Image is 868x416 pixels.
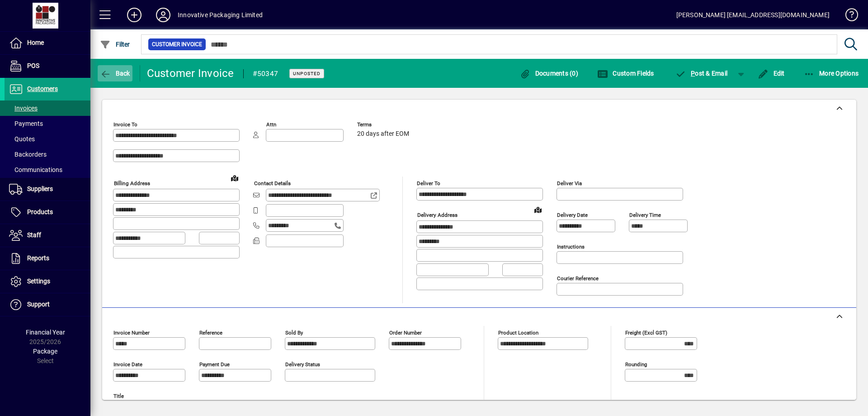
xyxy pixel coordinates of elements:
span: Home [27,39,44,46]
span: POS [27,62,39,69]
span: Filter [100,41,130,48]
span: Backorders [9,151,47,158]
span: Back [100,70,130,77]
span: Customer Invoice [152,40,202,49]
span: Edit [758,70,785,77]
span: Staff [27,231,41,239]
span: Invoices [9,105,38,112]
span: Quotes [9,135,35,143]
button: Profile [149,7,178,23]
span: Payments [9,120,43,127]
a: Reports [5,247,90,270]
span: More Options [804,70,859,77]
a: Staff [5,224,90,247]
button: Edit [755,65,787,81]
button: Post & Email [671,65,732,81]
span: Unposted [293,71,321,77]
mat-label: Attn [266,121,276,128]
app-page-header-button: Back [90,65,140,81]
mat-label: Freight (excl GST) [625,330,667,336]
span: Documents (0) [519,70,578,77]
span: Settings [27,277,50,285]
a: POS [5,55,90,77]
span: Custom Fields [597,70,654,77]
span: Terms [357,122,411,128]
mat-label: Instructions [557,244,585,250]
a: Support [5,293,90,316]
mat-label: Delivery date [557,212,588,218]
a: Quotes [5,131,90,147]
mat-label: Deliver via [557,180,582,186]
a: Communications [5,162,90,177]
mat-label: Sold by [285,330,303,336]
div: #50347 [253,67,278,81]
mat-label: Delivery time [629,212,661,218]
mat-label: Payment due [199,361,230,368]
mat-label: Title [113,393,124,399]
a: Knowledge Base [839,2,857,31]
a: Payments [5,116,90,131]
mat-label: Order number [389,330,422,336]
a: Home [5,32,90,54]
mat-label: Product location [498,330,538,336]
mat-label: Invoice number [113,330,150,336]
mat-label: Rounding [625,361,647,368]
a: View on map [227,171,242,185]
span: Suppliers [27,185,53,192]
mat-label: Delivery status [285,361,320,368]
span: Customers [27,85,58,92]
span: Products [27,208,53,215]
div: [PERSON_NAME] [EMAIL_ADDRESS][DOMAIN_NAME] [676,8,830,22]
mat-label: Invoice date [113,361,142,368]
mat-label: Courier Reference [557,275,599,282]
a: Products [5,201,90,224]
button: Filter [98,36,132,53]
a: Invoices [5,100,90,116]
span: P [691,70,695,77]
div: Customer Invoice [147,66,234,81]
div: Innovative Packaging Limited [178,8,263,22]
span: ost & Email [675,70,728,77]
span: Reports [27,254,49,262]
span: Financial Year [26,329,65,336]
span: Package [33,348,57,355]
span: Communications [9,166,62,173]
button: Add [120,7,149,23]
button: Documents (0) [517,65,580,81]
a: Suppliers [5,178,90,201]
a: Settings [5,270,90,293]
a: Backorders [5,147,90,162]
mat-label: Deliver To [417,180,440,186]
mat-label: Invoice To [113,121,137,128]
button: Back [98,65,132,81]
span: Support [27,301,50,308]
mat-label: Reference [199,330,222,336]
a: View on map [531,202,545,217]
button: Custom Fields [595,65,656,81]
button: More Options [802,65,861,81]
span: 20 days after EOM [357,130,409,138]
